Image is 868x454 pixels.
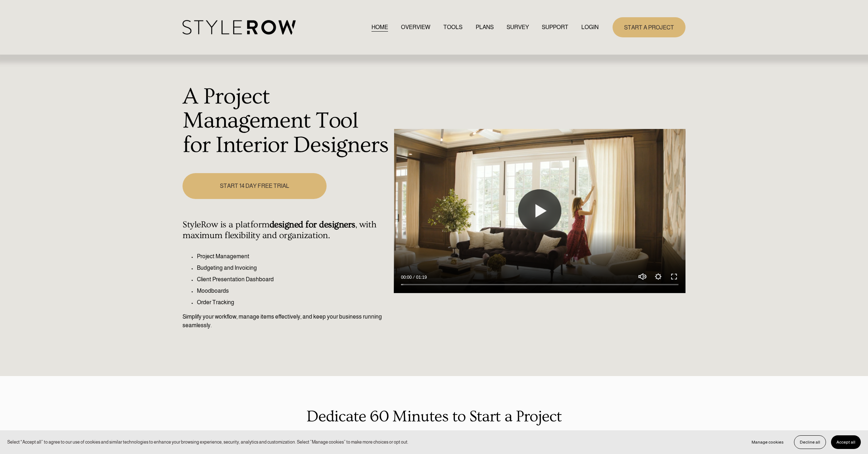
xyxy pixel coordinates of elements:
[414,274,429,281] div: Duration
[183,85,390,158] h1: A Project Management Tool for Interior Designers
[183,219,390,241] h4: StyleRow is a platform , with maximum flexibility and organization.
[197,287,390,295] p: Moodboards
[183,404,685,428] p: Dedicate 60 Minutes to Start a Project
[183,312,390,330] p: Simplify your workflow, manage items effectively, and keep your business running seamlessly.
[183,20,296,35] img: StyleRow
[507,22,529,32] a: SURVEY
[197,264,390,272] p: Budgeting and Invoicing
[831,435,861,449] button: Accept all
[7,439,408,445] p: Select “Accept all” to agree to our use of cookies and similar technologies to enhance your brows...
[794,435,826,449] button: Decline all
[197,298,390,307] p: Order Tracking
[269,219,355,230] strong: designed for designers
[371,22,388,32] a: HOME
[613,17,685,37] a: START A PROJECT
[401,274,414,281] div: Current time
[752,440,784,445] span: Manage cookies
[800,440,820,445] span: Decline all
[542,22,568,32] a: folder dropdown
[581,22,599,32] a: LOGIN
[542,23,568,32] span: SUPPORT
[836,440,855,445] span: Accept all
[518,189,561,232] button: Play
[746,435,789,449] button: Manage cookies
[183,173,326,199] a: START 14 DAY FREE TRIAL
[197,275,390,284] p: Client Presentation Dashboard
[197,252,390,261] p: Project Management
[401,22,430,32] a: OVERVIEW
[443,22,462,32] a: TOOLS
[476,22,494,32] a: PLANS
[401,282,678,287] input: Seek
